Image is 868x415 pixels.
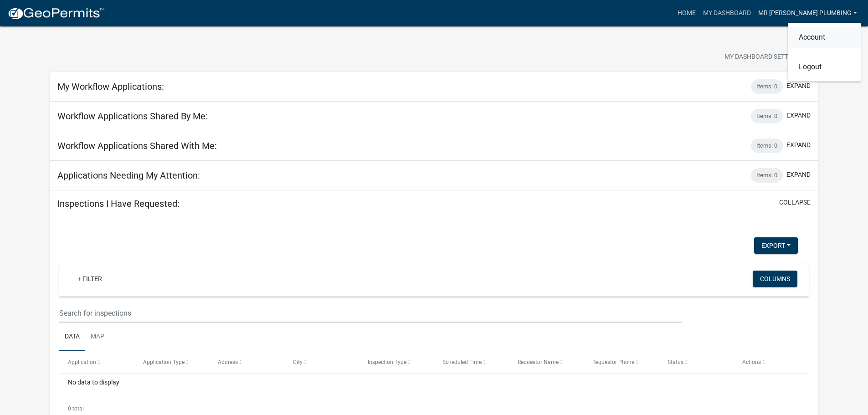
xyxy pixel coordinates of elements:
div: Items: 0 [751,168,783,183]
button: Columns [753,271,797,287]
div: Items: 0 [751,79,783,94]
a: Map [85,323,110,352]
datatable-header-cell: Application Type [134,351,209,373]
span: Scheduled Time [442,359,482,365]
datatable-header-cell: Actions [734,351,808,373]
span: Application [68,359,96,365]
h5: Applications Needing My Attention: [57,170,200,181]
button: expand [786,140,811,150]
div: Mr [PERSON_NAME] Plumbing [788,23,861,82]
h5: My Workflow Applications: [57,81,164,92]
span: Status [668,359,683,365]
a: Account [788,26,861,48]
button: Export [754,237,798,254]
button: My Dashboard Settingssettings [717,48,823,66]
datatable-header-cell: Inspection Type [359,351,434,373]
span: City [293,359,303,365]
a: Mr [PERSON_NAME] Plumbing [755,5,861,22]
span: Address [218,359,238,365]
button: expand [786,81,811,91]
span: My Dashboard Settings [724,52,803,63]
a: Data [59,323,85,352]
input: Search for inspections [59,304,681,323]
datatable-header-cell: Application [59,351,134,373]
span: Requestor Phone [592,359,634,365]
h5: Workflow Applications Shared With Me: [57,140,217,151]
span: Inspection Type [368,359,406,365]
datatable-header-cell: Address [209,351,284,373]
a: Logout [788,56,861,78]
span: Application Type [143,359,185,365]
button: expand [786,170,811,179]
h5: Inspections I Have Requested: [57,198,180,209]
button: collapse [779,198,811,207]
a: Home [674,5,699,22]
a: + Filter [70,271,109,287]
a: My Dashboard [699,5,755,22]
div: Items: 0 [751,138,783,153]
datatable-header-cell: Scheduled Time [434,351,508,373]
span: Requestor Name [518,359,559,365]
div: Items: 0 [751,109,783,123]
button: expand [786,111,811,120]
datatable-header-cell: Requestor Name [509,351,584,373]
span: Actions [742,359,761,365]
datatable-header-cell: Requestor Phone [584,351,658,373]
datatable-header-cell: Status [658,351,733,373]
div: No data to display [59,374,809,397]
h5: Workflow Applications Shared By Me: [57,111,208,122]
datatable-header-cell: City [284,351,359,373]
